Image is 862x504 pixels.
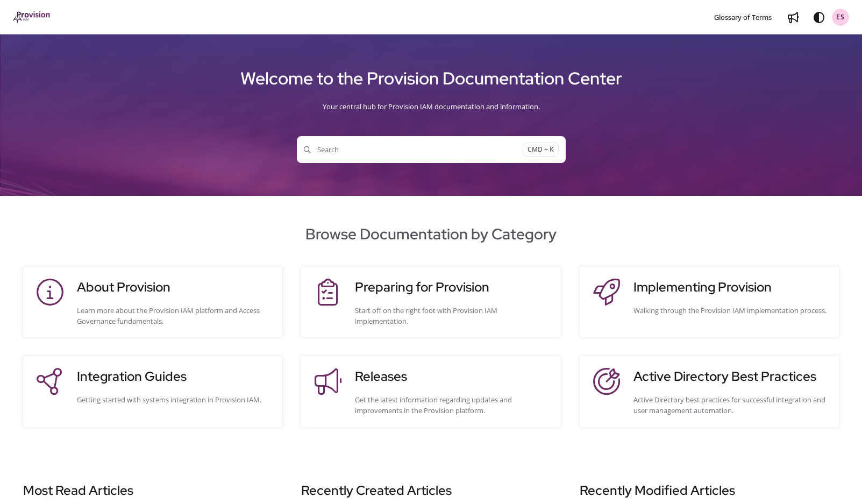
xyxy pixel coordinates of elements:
a: About ProvisionLearn more about the Provision IAM platform and Access Governance fundamentals. [34,278,272,326]
h3: Preparing for Provision [355,278,550,297]
div: Getting started with systems integration in Provision IAM. [77,394,272,405]
h3: Implementing Provision [633,278,828,297]
span: Search [304,144,523,155]
h3: Releases [355,367,550,386]
button: ES [832,9,849,26]
div: Your central hub for Provision IAM documentation and information. [13,93,849,120]
div: Active Directory best practices for successful integration and user management automation. [633,394,828,416]
a: Preparing for ProvisionStart off on the right foot with Provision IAM implementation. [312,278,550,326]
button: SearchCMD + K [297,136,566,163]
h3: Most Read Articles [23,481,282,500]
a: Active Directory Best PracticesActive Directory best practices for successful integration and use... [590,367,828,416]
h2: Browse Documentation by Category [13,223,849,245]
a: Integration GuidesGetting started with systems integration in Provision IAM. [34,367,272,416]
h3: Recently Modified Articles [580,481,839,500]
div: Start off on the right foot with Provision IAM implementation. [355,305,550,326]
span: CMD + K [523,143,559,157]
a: Implementing ProvisionWalking through the Provision IAM implementation process. [590,278,828,326]
div: Learn more about the Provision IAM platform and Access Governance fundamentals. [77,305,272,326]
a: Whats new [785,9,802,26]
span: Glossary of Terms [714,12,772,22]
button: Theme options [810,9,828,26]
h3: About Provision [77,278,272,297]
h3: Recently Created Articles [301,481,560,500]
a: ReleasesGet the latest information regarding updates and improvements in the Provision platform. [312,367,550,416]
a: Project logo [13,11,51,24]
h3: Integration Guides [77,367,272,386]
div: Walking through the Provision IAM implementation process. [633,305,828,316]
h3: Active Directory Best Practices [633,367,828,386]
div: Get the latest information regarding updates and improvements in the Provision platform. [355,394,550,416]
img: brand logo [13,11,51,23]
h1: Welcome to the Provision Documentation Center [13,64,849,93]
span: ES [836,12,845,23]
